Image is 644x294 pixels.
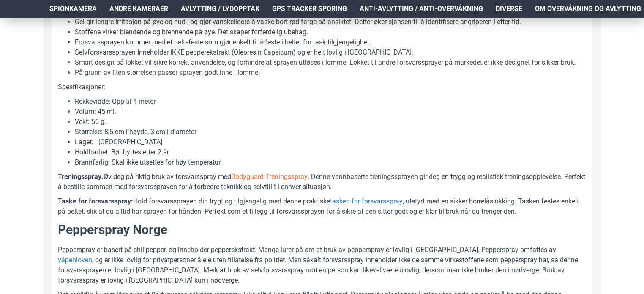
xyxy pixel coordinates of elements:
b: Treningsspray: [58,173,104,181]
span: Diverse [496,4,522,14]
span: GPS Tracker Sporing [272,4,347,14]
li: Stoffene virker blendende og brennende på øye. Det skaper forferdelig ubehag. [75,27,586,37]
span: Avlytting / Lydopptak [181,4,259,14]
span: Anti-avlytting / Anti-overvåkning [360,4,483,14]
li: Laget: I [GEOGRAPHIC_DATA] [75,137,586,147]
li: Selvforsvarssprayen Inneholder IKKE pepperekstrakt (Oleoresin Capsicum) og er helt lovlig i [GEOG... [75,47,586,58]
span: Om overvåkning og avlytting [535,4,641,14]
li: Brannfarlig: Skal ikke utsettes for høy temperatur. [75,157,586,168]
li: Volum: 45 ml. [75,107,586,117]
a: våpenloven [58,255,92,265]
li: Holdbarhet: Bør byttes etter 2 år. [75,147,586,157]
b: Taske for forsvarsspray: [58,197,133,205]
li: Gel gir lengre irritasjon på øye og hud , og gjør vanskeligere å vaske bort rød farge på ansiktet... [75,17,586,27]
span: Andre kameraer [109,4,168,14]
li: Forsvarssprayen kommer med et beltefeste som gjør enkelt til å feste i beltet for rask tilgjengel... [75,37,586,47]
li: Størrelse: 8,5 cm i høyde, 3 cm i diameter [75,127,586,137]
p: Pepperspray er basert på chilipepper, og inneholder pepperekstrakt. Mange lurer på om at bruk av ... [58,245,586,286]
li: Rekkevidde: Opp til 4 meter [75,96,586,107]
h2: Pepperspray Norge [58,221,586,239]
a: Bodyguard Treningsspray [231,172,308,182]
p: Øv deg på riktig bruk av forsvarsspray med . Denne vannbaserte treningssprayen gir deg en trygg o... [58,172,586,192]
li: Vekt: 56 g. [75,117,586,127]
p: Spesifikasjoner: [58,82,586,92]
p: Hold forsvarssprayen din trygt og tilgjengelig med denne praktiske , utstyrt med en sikker borrel... [58,196,586,217]
li: På grunn av liten størrelsen passer sprayen godt inne i lomme. [75,68,586,78]
li: Smart design på lokket vil sikre korrekt anvendelse, og forhindre at sprayen utløses i lomme. Lok... [75,58,586,68]
a: tasken for forsvarsspray [330,196,403,206]
span: Spionkamera [49,4,97,14]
